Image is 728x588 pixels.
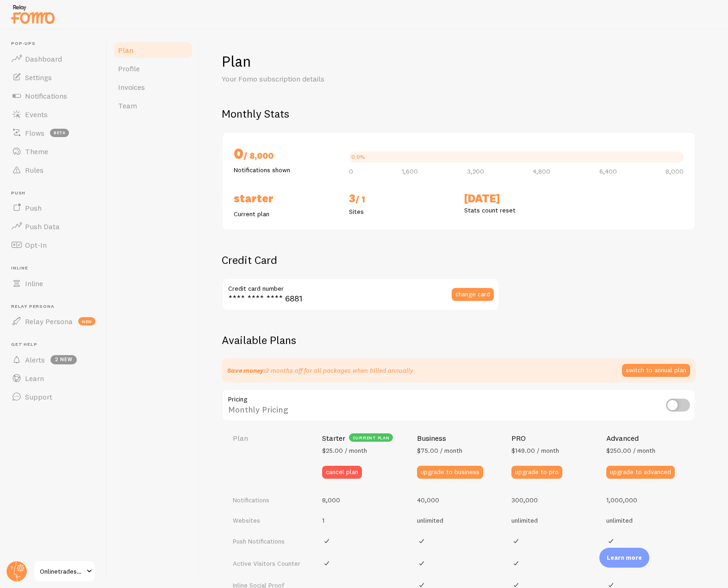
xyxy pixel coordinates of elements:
span: Learn [25,374,44,383]
h4: Business [417,433,446,443]
td: Notifications [222,490,317,510]
span: 1,600 [402,168,418,175]
span: Opt-In [25,240,47,250]
span: Notifications [25,91,67,100]
span: Inline [25,279,43,288]
h2: 3 [349,191,453,207]
span: Relay Persona [25,317,73,326]
h2: Available Plans [222,333,706,347]
strong: Save money: [227,366,266,375]
p: Your Fomo subscription details [222,74,444,84]
td: Active Visitors Counter [222,552,317,575]
span: Invoices [118,82,145,92]
button: upgrade to pro [511,466,562,479]
span: Push [11,190,101,196]
span: 0 [349,168,353,175]
a: Opt-In [6,236,101,254]
a: Plan [112,41,193,59]
span: / 1 [355,194,365,205]
span: $149.00 / month [511,446,559,455]
span: 2 new [50,355,77,364]
a: Relay Persona new [6,312,101,331]
a: Dashboard [6,50,101,68]
span: 8,000 [666,168,684,175]
span: Onlinetradesmen [40,566,84,577]
a: Alerts 2 new [6,350,101,369]
a: Push Data [6,217,101,236]
span: Settings [25,73,52,82]
span: Team [118,101,137,110]
div: current plan [349,433,393,442]
div: Learn more [599,548,649,568]
h4: Starter [322,433,345,443]
button: switch to annual plan [622,364,690,377]
span: $25.00 / month [322,446,367,455]
a: Push [6,199,101,217]
td: Push Notifications [222,530,317,552]
button: change card [452,288,494,301]
span: Alerts [25,355,45,364]
a: Onlinetradesmen [33,560,96,582]
h2: Credit Card [222,253,499,267]
span: $250.00 / month [606,446,655,455]
a: Notifications [6,87,101,105]
a: Rules [6,161,101,179]
span: Pop-ups [11,41,101,47]
span: beta [50,129,69,137]
td: 8,000 [317,490,411,510]
p: Learn more [607,553,642,562]
p: 2 months off for all packages when billed annually [227,366,413,375]
h2: [DATE] [464,191,568,206]
span: / 8,000 [243,150,274,161]
span: Profile [118,64,140,73]
span: Get Help [11,342,101,348]
button: upgrade to advanced [606,466,675,479]
div: Monthly Pricing [222,389,696,423]
td: unlimited [506,510,601,531]
h4: Plan [233,433,311,443]
p: Sites [349,207,453,216]
a: Inline [6,274,101,293]
td: unlimited [601,510,696,531]
label: Credit card number [222,278,499,294]
a: Invoices [112,78,193,96]
h2: Monthly Stats [222,106,706,121]
span: Flows [25,128,44,138]
span: Support [25,392,52,401]
h1: Plan [222,52,706,71]
h4: Advanced [606,433,639,443]
td: 1 [317,510,411,531]
img: fomo-relay-logo-orange.svg [10,2,56,26]
span: Push Data [25,222,60,231]
td: 300,000 [506,490,601,510]
td: 1,000,000 [601,490,696,510]
button: cancel plan [322,466,362,479]
span: Push [25,203,42,213]
p: Notifications shown [234,165,338,175]
span: new [78,317,95,325]
span: Plan [118,45,133,55]
span: Inline [11,265,101,271]
a: Events [6,105,101,124]
div: 0.0% [351,154,365,160]
a: Settings [6,68,101,87]
h2: Starter [234,191,338,206]
span: Dashboard [25,54,62,63]
span: 6,400 [599,168,617,175]
span: Rules [25,165,44,175]
span: 4,800 [533,168,550,175]
span: 3,200 [467,168,484,175]
span: Events [25,110,48,119]
a: Support [6,388,101,406]
a: Flows beta [6,124,101,142]
span: change card [455,291,490,297]
p: Current plan [234,209,338,219]
span: $75.00 / month [417,446,462,455]
a: Profile [112,59,193,78]
h4: PRO [511,433,526,443]
td: 40,000 [411,490,506,510]
button: upgrade to business [417,466,483,479]
td: unlimited [411,510,506,531]
span: Relay Persona [11,304,101,310]
a: Theme [6,142,101,161]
